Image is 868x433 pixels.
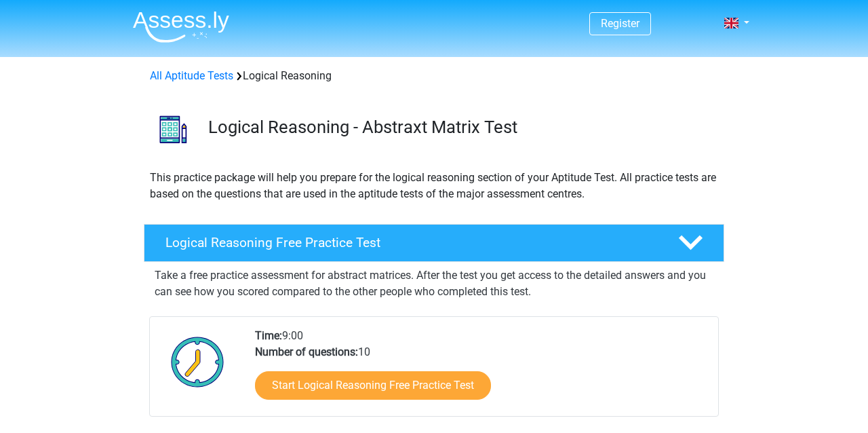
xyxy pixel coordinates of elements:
[138,224,730,262] a: Logical Reasoning Free Practice Test
[163,328,232,396] img: Clock
[255,345,358,358] b: Number of questions:
[245,328,717,416] div: 9:00 10
[144,100,202,158] img: logical reasoning
[150,69,233,82] a: All Aptitude Tests
[155,267,713,300] p: Take a free practice assessment for abstract matrices. After the test you get access to the detai...
[255,329,282,342] b: Time:
[133,11,229,43] img: Assessly
[255,371,491,400] a: Start Logical Reasoning Free Practice Test
[150,170,718,202] p: This practice package will help you prepare for the logical reasoning section of your Aptitude Te...
[601,17,639,30] a: Register
[165,235,656,250] h4: Logical Reasoning Free Practice Test
[144,68,724,84] div: Logical Reasoning
[208,117,713,138] h3: Logical Reasoning - Abstraxt Matrix Test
